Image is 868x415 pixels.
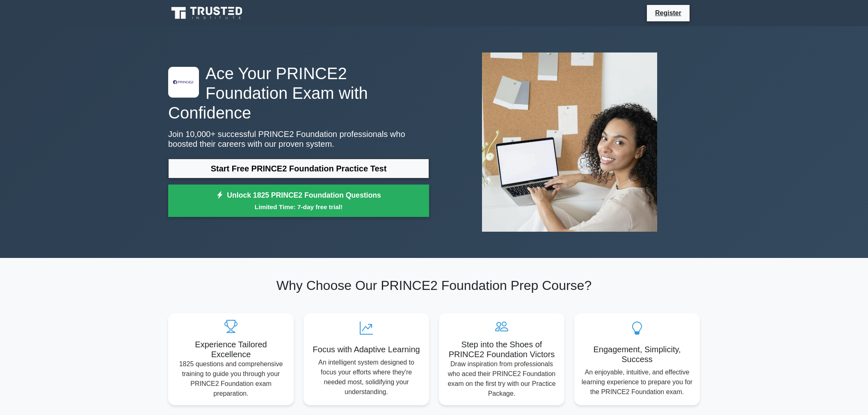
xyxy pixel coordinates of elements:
[178,202,419,212] small: Limited Time: 7-day free trial!
[168,278,700,293] h2: Why Choose Our PRINCE2 Foundation Prep Course?
[445,359,558,399] p: Draw inspiration from professionals who aced their PRINCE2 Foundation exam on the first try with ...
[168,159,429,178] a: Start Free PRINCE2 Foundation Practice Test
[168,185,429,217] a: Unlock 1825 PRINCE2 Foundation QuestionsLimited Time: 7-day free trial!
[175,359,287,399] p: 1825 questions and comprehensive training to guide you through your PRINCE2 Foundation exam prepa...
[445,340,558,359] h5: Step into the Shoes of PRINCE2 Foundation Victors
[310,344,423,354] h5: Focus with Adaptive Learning
[310,358,423,397] p: An intelligent system designed to focus your efforts where they're needed most, solidifying your ...
[168,64,429,123] h1: Ace Your PRINCE2 Foundation Exam with Confidence
[581,367,693,397] p: An enjoyable, intuitive, and effective learning experience to prepare you for the PRINCE2 Foundat...
[168,129,429,149] p: Join 10,000+ successful PRINCE2 Foundation professionals who boosted their careers with our prove...
[581,344,693,364] h5: Engagement, Simplicity, Success
[175,340,287,359] h5: Experience Tailored Excellence
[650,8,686,18] a: Register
